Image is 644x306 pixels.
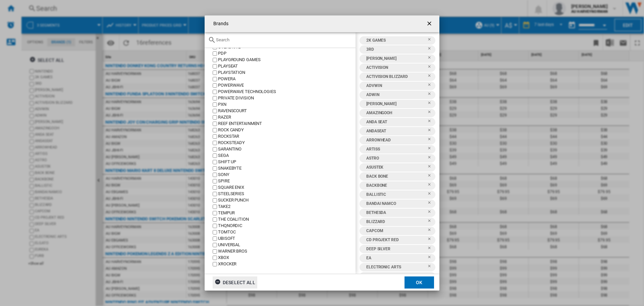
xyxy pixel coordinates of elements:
div: RAZER [218,114,356,121]
ng-md-icon: Remove [427,92,435,100]
div: [PERSON_NAME] [363,100,427,108]
ng-md-icon: Remove [427,128,435,136]
div: SHIFT UP [218,159,356,165]
div: TEMPUR [218,210,356,216]
div: XROCKER [218,261,356,267]
ng-md-icon: Remove [427,46,435,54]
input: value.title [213,205,217,209]
div: REEF ENTERTAINMENT [218,121,356,127]
div: ROCKSTAR [218,133,356,140]
input: value.title [213,217,217,222]
input: value.title [213,115,217,120]
div: CD PROJEKT RED [363,236,427,244]
input: value.title [213,249,217,254]
input: value.title [213,160,217,164]
div: SARANTINO [218,146,356,152]
input: value.title [213,154,217,158]
input: value.title [213,224,217,228]
div: PLAYGROUND GAMES [218,57,356,63]
input: value.title [213,64,217,69]
div: RAVENSCOURT [218,108,356,114]
div: DEEP SILVER [363,245,427,253]
div: BALLISTIC [363,190,427,199]
div: ASTRO [363,154,427,163]
ng-md-icon: Remove [427,110,435,118]
div: ROCKSTEADY [218,140,356,146]
input: value.title [213,77,217,81]
ng-md-icon: Remove [427,255,435,263]
div: 2K GAMES [363,36,427,45]
ng-md-icon: Remove [427,182,435,190]
input: value.title [213,166,217,171]
input: value.title [213,173,217,177]
div: POWERWAVE TECHNOLOGIES [218,89,356,95]
input: value.title [213,109,217,113]
ng-md-icon: Remove [427,137,435,145]
ng-md-icon: getI18NText('BUTTONS.CLOSE_DIALOG') [426,20,434,28]
div: POWERWAVE [218,82,356,89]
button: OK [405,276,434,289]
div: Deselect all [215,276,255,289]
div: PLAYSEAT [218,63,356,70]
ng-md-icon: Remove [427,37,435,45]
input: value.title [213,134,217,139]
input: value.title [213,179,217,183]
md-dialog: Brands 2K ... [205,15,439,291]
div: AMAZINGOOH [363,109,427,117]
input: value.title [213,83,217,88]
ng-md-icon: Remove [427,155,435,163]
div: PRIVATE DIVISION [218,95,356,101]
ng-md-icon: Remove [427,210,435,218]
div: XBOX [218,255,356,261]
div: BLIZZARD [363,218,427,226]
ng-md-icon: Remove [427,219,435,227]
div: 3RD [363,45,427,54]
input: Search [216,37,352,42]
div: ANDASEAT [363,127,427,135]
div: BACK BONE [363,172,427,181]
div: PLAYSTATION [218,70,356,76]
ng-md-icon: Remove [427,146,435,154]
input: value.title [213,236,217,241]
input: value.title [213,90,217,94]
input: value.title [213,185,217,190]
input: value.title [213,128,217,132]
ng-md-icon: Remove [427,83,435,91]
ng-md-icon: Remove [427,246,435,254]
ng-md-icon: Remove [427,101,435,109]
div: ADVWIN [363,82,427,90]
div: SPIRE [218,178,356,184]
input: value.title [213,102,217,107]
div: ARROWHEAD [363,136,427,144]
div: SEGA [218,152,356,159]
div: ACTIVISION [363,63,427,72]
div: ASUSTEK [363,163,427,172]
h4: Brands [210,20,229,27]
ng-md-icon: Remove [427,119,435,127]
div: TOMTOC [218,229,356,235]
button: getI18NText('BUTTONS.CLOSE_DIALOG') [423,17,437,31]
input: value.title [213,192,217,196]
div: SQUARE ENIX [218,184,356,191]
div: THE COALITION [218,216,356,223]
ng-md-icon: Remove [427,191,435,200]
div: SUCKER PUNCH [218,197,356,204]
input: value.title [213,122,217,126]
input: value.title [213,256,217,260]
input: value.title [213,96,217,100]
input: value.title [213,262,217,266]
div: UBISOFT [218,235,356,242]
div: ROCK CANDY [218,127,356,133]
div: ANDA SEAT [363,118,427,126]
input: value.title [213,147,217,151]
ng-md-icon: Remove [427,228,435,236]
div: ARTISS [363,145,427,154]
input: value.title [213,230,217,234]
div: BETHESDA [363,209,427,217]
div: ELGATO [363,272,427,280]
div: ADWIN [363,91,427,99]
input: value.title [213,58,217,62]
div: [PERSON_NAME] [363,54,427,63]
div: ACTIVISION BLIZZARD [363,73,427,81]
button: Deselect all [213,276,257,289]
